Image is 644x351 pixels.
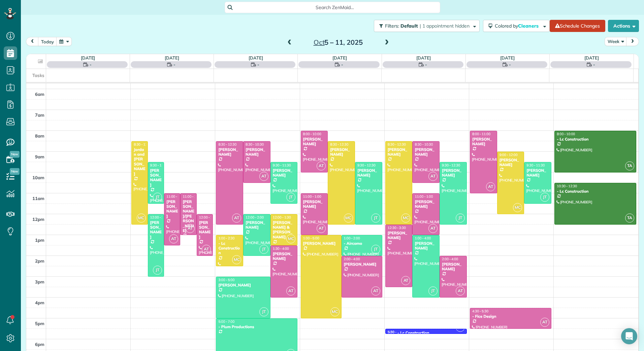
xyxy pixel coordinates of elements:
span: 10am [32,175,44,180]
span: 12:30 - 3:30 [388,226,406,230]
span: 9am [35,154,44,159]
span: 8am [35,133,44,139]
span: Filters: [385,23,399,29]
span: 9:30 - 11:30 [273,163,291,167]
a: Filters: Default | 1 appointment hidden [371,20,480,32]
span: JT [153,193,162,202]
span: MC [286,234,295,243]
span: Colored by [495,23,541,29]
span: 9:30 - 12:30 [357,163,376,167]
span: 2:00 - 4:00 [344,257,360,261]
span: AT [169,234,178,243]
div: [PERSON_NAME] [150,220,162,240]
div: [PERSON_NAME] [472,137,495,147]
span: 6am [35,91,44,97]
span: 8:30 - 12:30 [330,142,348,147]
span: | 1 appointment hidden [420,23,470,29]
div: [PERSON_NAME] [303,241,340,246]
span: 8:00 - 11:00 [472,132,490,136]
div: [PERSON_NAME] [414,241,438,251]
span: - [257,61,259,68]
div: - Lc Construction [218,241,241,256]
span: AT [186,224,195,233]
span: AT [486,182,495,191]
div: [PERSON_NAME] [357,168,380,178]
div: - Lc Construction [397,330,429,335]
div: [PERSON_NAME] [303,137,326,147]
div: [PERSON_NAME] [272,251,296,261]
button: next [626,37,639,46]
span: 8:00 - 10:00 [303,132,321,136]
div: [PERSON_NAME] [303,199,326,209]
span: MC [137,213,146,223]
div: [PERSON_NAME]/[PERSON_NAME] [182,199,194,233]
span: AT [456,286,465,296]
div: [PERSON_NAME] [414,199,438,209]
span: 1:00 - 5:00 [303,236,319,240]
span: 1:00 - 2:00 [344,236,360,240]
span: JT [153,266,162,275]
div: [PERSON_NAME] [199,220,211,240]
a: [DATE] [500,55,515,61]
div: [PERSON_NAME] [414,147,438,157]
span: MC [401,213,410,223]
div: [PERSON_NAME] [442,168,465,178]
div: [PERSON_NAME] [442,262,465,272]
a: Schedule Changes [550,20,605,32]
h2: 5 – 11, 2025 [296,39,380,46]
span: AT [317,224,326,233]
span: 12:00 - 1:30 [273,215,291,220]
div: [PERSON_NAME] [499,158,522,167]
div: [PERSON_NAME] [526,168,549,178]
a: [DATE] [165,55,179,61]
div: [PERSON_NAME] [166,199,178,219]
span: - [173,61,175,68]
span: 7am [35,112,44,118]
span: TA [625,161,634,170]
span: 12:00 - 2:00 [199,215,217,220]
div: [PERSON_NAME] & [PERSON_NAME] [272,220,296,240]
span: 8:30 - 12:30 [388,142,406,147]
span: TA [625,213,634,223]
span: 2:00 - 4:00 [442,257,458,261]
span: 5pm [35,321,44,326]
span: Cleaners [518,23,540,29]
span: 3:00 - 5:00 [218,278,234,282]
span: JT [286,193,295,202]
span: JT [456,213,465,223]
div: [PERSON_NAME] [150,168,162,188]
span: New [10,151,20,158]
a: [DATE] [332,55,347,61]
span: MC [513,203,522,212]
span: 9:30 - 12:30 [442,163,460,167]
div: [PERSON_NAME] [387,231,411,240]
span: 3pm [35,279,44,284]
div: [PERSON_NAME] [218,147,241,157]
span: AT [428,172,438,181]
span: New [10,168,20,175]
span: 11:00 - 1:30 [166,194,185,199]
span: 4pm [35,300,44,305]
span: 11:00 - 1:00 [303,194,321,199]
span: 9:00 - 12:00 [500,153,518,157]
div: - Lc Construction [556,137,634,142]
span: AT [428,224,438,233]
span: 1:30 - 4:00 [273,246,289,251]
span: AT [371,286,380,296]
div: - Aircomo [344,241,380,246]
span: 8:30 - 10:30 [415,142,433,147]
span: AT [232,213,241,223]
span: Oct [314,38,325,46]
div: - Plum Productions [218,324,295,329]
span: 11am [32,196,44,201]
span: - [593,61,595,68]
div: - Lc Construction [556,189,634,194]
span: 4:30 - 5:30 [472,309,488,313]
button: Filters: Default | 1 appointment hidden [374,20,480,32]
span: 8:30 - 12:30 [134,142,152,147]
span: 9:30 - 11:30 [150,163,168,167]
span: 10:30 - 12:30 [557,184,577,188]
span: MC [344,213,353,223]
div: [PERSON_NAME] [272,168,296,178]
div: - Fice Design [472,314,549,319]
